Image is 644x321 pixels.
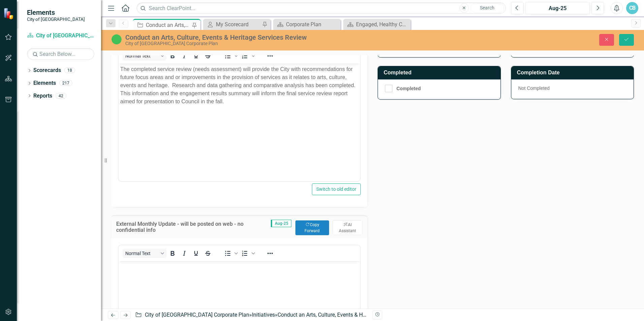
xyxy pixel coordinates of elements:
[480,5,494,10] span: Search
[312,183,361,195] button: Switch to old editor
[511,79,634,99] div: Not Completed
[179,51,190,61] button: Italic
[271,220,291,227] span: Aug-25
[33,79,56,87] a: Elements
[286,20,339,29] div: Corporate Plan
[27,48,94,60] input: Search Below...
[56,93,66,99] div: 42
[125,41,404,46] div: City of [GEOGRAPHIC_DATA] Corporate Plan
[264,51,276,61] button: Reveal or hide additional toolbar items
[205,20,260,29] a: My Scorecard
[167,249,178,258] button: Bold
[384,70,497,76] h3: Completed
[202,249,214,258] button: Strikethrough
[222,249,239,258] div: Bullet list
[64,68,75,73] div: 18
[239,51,256,61] div: Numbered list
[190,249,202,258] button: Underline
[27,8,85,16] span: Elements
[167,51,178,61] button: Bold
[332,220,362,235] button: AI Assistant
[3,8,15,20] img: ClearPoint Strategy
[125,34,404,41] div: Conduct an Arts, Culture, Events & Heritage Services Review
[356,20,409,29] div: Engaged, Healthy Community
[59,80,72,86] div: 217
[123,51,166,61] button: Block Normal Text
[135,311,367,319] div: » »
[27,16,85,22] small: City of [GEOGRAPHIC_DATA]
[222,51,239,61] div: Bullet list
[125,251,158,256] span: Normal Text
[136,2,506,14] input: Search ClearPoint...
[145,312,249,318] a: City of [GEOGRAPHIC_DATA] Corporate Plan
[146,21,190,29] div: Conduct an Arts, Culture, Events & Heritage Services Review
[202,51,214,61] button: Strikethrough
[528,4,587,12] div: Aug-25
[123,249,166,258] button: Block Normal Text
[517,70,631,76] h3: Completion Date
[275,20,339,29] a: Corporate Plan
[295,220,329,235] button: Copy Forward
[33,67,61,74] a: Scorecards
[239,249,256,258] div: Numbered list
[525,2,590,14] button: Aug-25
[278,312,418,318] div: Conduct an Arts, Culture, Events & Heritage Services Review
[111,34,122,45] img: In Progress
[125,53,158,59] span: Normal Text
[252,312,275,318] a: Initiatives
[190,51,202,61] button: Underline
[33,92,52,100] a: Reports
[119,64,360,181] iframe: Rich Text Area
[626,2,638,14] button: CB
[216,20,260,29] div: My Scorecard
[116,221,271,233] h3: External Monthly Update - will be posted on web - no confidential info
[179,249,190,258] button: Italic
[27,32,94,40] a: City of [GEOGRAPHIC_DATA] Corporate Plan
[264,249,276,258] button: Reveal or hide additional toolbar items
[471,3,504,13] button: Search
[345,20,409,29] a: Engaged, Healthy Community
